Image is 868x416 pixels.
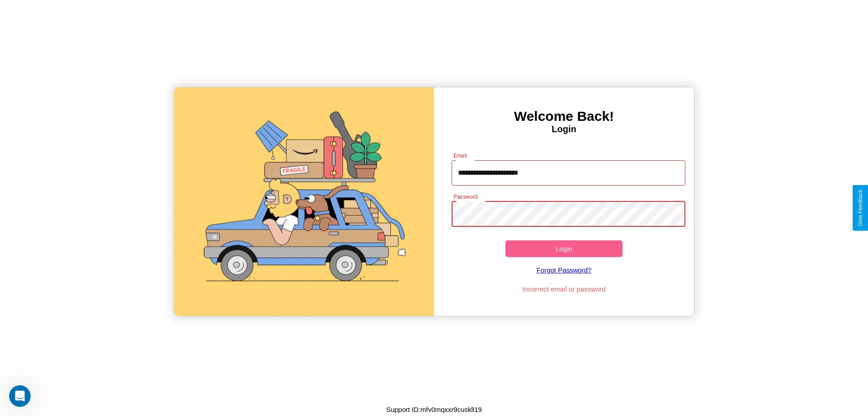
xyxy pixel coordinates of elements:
img: gif [174,87,434,316]
label: Email [453,152,467,159]
label: Password [453,193,477,201]
a: Forgot Password? [447,257,681,283]
h4: Login [434,124,694,134]
iframe: Intercom live chat [9,385,31,407]
p: Incorrect email or password [447,283,681,295]
button: Login [505,240,623,257]
h3: Welcome Back! [434,109,694,124]
div: Give Feedback [857,190,863,226]
p: Support ID: mfv0mqxxr9cuskll19 [386,403,482,416]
